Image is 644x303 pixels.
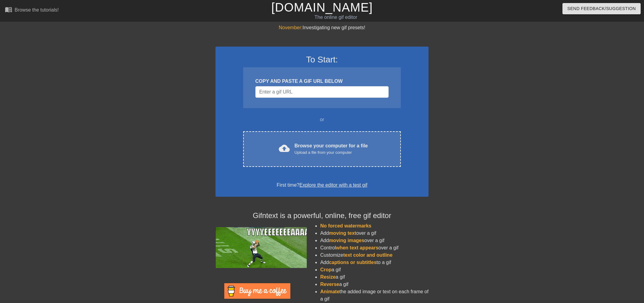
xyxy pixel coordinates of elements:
[320,230,429,237] li: Add over a gif
[271,1,373,14] a: [DOMAIN_NAME]
[223,181,421,189] div: First time?
[567,5,636,12] span: Send Feedback/Suggestion
[215,227,307,268] img: football_small.gif
[562,3,641,14] button: Send Feedback/Suggestion
[320,259,429,266] li: Add to a gif
[5,6,59,15] a: Browse the tutorials!
[320,244,429,252] li: Control over a gif
[320,282,339,287] span: Reverse
[295,150,368,156] div: Upload a file from your computer
[15,7,59,12] div: Browse the tutorials!
[320,252,429,259] li: Customize
[215,24,429,31] div: Investigating new gif presets!
[336,245,379,250] span: when text appears
[218,14,454,21] div: The online gif editor
[320,266,429,273] li: a gif
[320,273,429,281] li: a gif
[215,211,429,220] h4: Gifntext is a powerful, online, free gif editor
[320,288,429,303] li: the added image or text on each frame of a gif
[295,142,368,156] div: Browse your computer for a file
[320,274,336,280] span: Resize
[320,289,339,294] span: Animate
[299,182,367,188] a: Explore the editor with a test gif
[320,267,331,272] span: Crop
[343,252,393,258] span: text color and outline
[279,143,290,154] span: cloud_upload
[224,283,290,299] img: Buy Me A Coffee
[320,223,371,228] span: No forced watermarks
[255,86,389,98] input: Username
[5,6,12,13] span: menu_book
[223,55,421,65] h3: To Start:
[329,231,356,236] span: moving text
[329,238,364,243] span: moving images
[320,237,429,244] li: Add over a gif
[320,281,429,288] li: a gif
[231,116,413,123] div: or
[255,78,389,85] div: COPY AND PASTE A GIF URL BELOW
[279,25,303,30] span: November:
[329,260,376,265] span: captions or subtitles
